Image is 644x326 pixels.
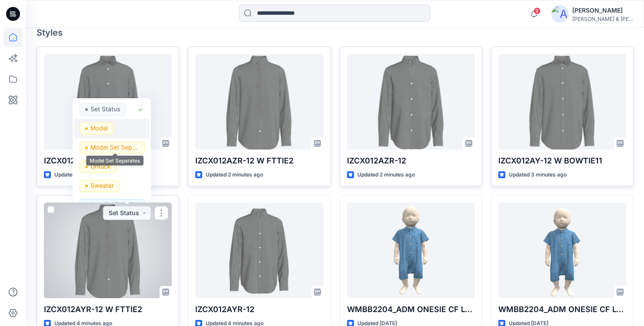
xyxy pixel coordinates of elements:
[572,5,633,16] div: [PERSON_NAME]
[195,54,323,150] a: IZCX012AZR-12 W FTTIE2
[534,7,541,14] span: 9
[551,5,569,23] img: avatar
[54,170,124,180] p: Updated a few seconds ago
[498,303,626,316] p: WMBB2204_ADM ONESIE CF LONG PLACKET NO HALFMOON colorways update 7.28
[90,199,139,210] p: Bow Tie (BowTie11)
[44,155,172,167] p: IZCX012AZ-12 W BOWTIE11
[509,170,567,180] p: Updated 3 minutes ago
[498,203,626,298] a: WMBB2204_ADM ONESIE CF LONG PLACKET NO HALFMOON colorways update 7.28
[37,27,634,38] h4: Styles
[195,155,323,167] p: IZCX012AZR-12 W FTTIE2
[357,170,415,180] p: Updated 2 minutes ago
[90,161,111,172] p: Untuck
[90,103,120,115] p: Set Status
[90,180,114,191] p: Sweater
[195,303,323,316] p: IZCX012AYR-12
[498,155,626,167] p: IZCX012AY-12 W BOWTIE11
[498,54,626,150] a: IZCX012AY-12 W BOWTIE11
[90,142,139,153] p: Model Set Separates
[572,16,633,22] div: [PERSON_NAME] & [PERSON_NAME]
[347,203,475,298] a: WMBB2204_ADM ONESIE CF LONG PLACKET W.HALFMOON colorways update 8.1
[195,203,323,298] a: IZCX012AYR-12
[347,303,475,316] p: WMBB2204_ADM ONESIE CF LONG PLACKET W.HALFMOON colorways update 8.1
[206,170,263,180] p: Updated 2 minutes ago
[44,54,172,150] a: IZCX012AZ-12 W BOWTIE11
[44,203,172,298] a: IZCX012AYR-12 W FTTIE2
[347,54,475,150] a: IZCX012AZR-12
[90,123,108,134] p: Model
[44,303,172,316] p: IZCX012AYR-12 W FTTIE2
[347,155,475,167] p: IZCX012AZR-12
